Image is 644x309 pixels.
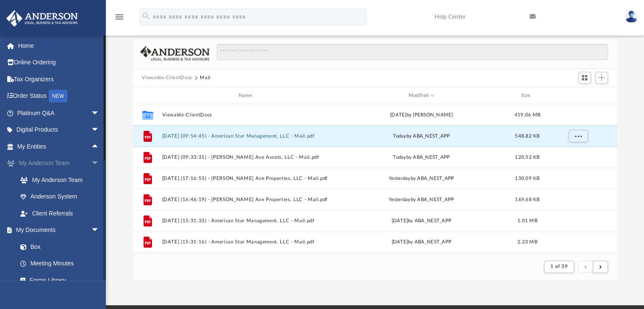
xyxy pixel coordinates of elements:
div: by ABA_NEST_APP [336,175,507,182]
button: Switch to Grid View [578,72,591,84]
div: grid [133,104,617,254]
span: arrow_drop_down [91,105,108,122]
a: My Entitiesarrow_drop_up [6,138,112,155]
span: 548.82 KB [515,134,539,138]
button: [DATE] (17:16:53) - [PERSON_NAME] Ave Properties, LLC - Mail.pdf [162,176,332,181]
span: 169.68 KB [515,197,539,202]
div: Modified [336,92,506,99]
span: 130.09 KB [515,176,539,181]
span: 120.52 KB [515,155,539,160]
a: My Anderson Team [12,171,108,188]
a: Home [6,37,112,54]
i: menu [114,12,124,22]
button: [DATE] (15:31:33) - American Star Management, LLC - Mail.pdf [162,218,332,223]
span: 2.23 MB [517,240,537,244]
a: Meeting Minutes [12,255,108,272]
div: id [548,92,607,99]
input: Search files and folders [217,44,608,60]
button: Mail [200,74,211,82]
a: Digital Productsarrow_drop_down [6,121,112,138]
span: today [393,155,406,160]
button: Viewable-ClientDocs [162,112,332,118]
a: Platinum Q&Aarrow_drop_down [6,105,112,121]
a: Anderson System [12,188,112,205]
a: Box [12,238,104,255]
span: arrow_drop_down [91,155,108,172]
a: My Anderson Teamarrow_drop_down [6,155,112,172]
a: My Documentsarrow_drop_down [6,222,108,239]
div: by ABA_NEST_APP [336,196,507,204]
img: User Pic [625,11,638,23]
i: search [141,11,151,21]
span: yesterday [389,197,410,202]
button: [DATE] (09:54:45) - American Star Management, LLC - Mail.pdf [162,133,332,139]
div: Size [510,92,544,99]
span: 1 of 39 [550,264,568,269]
div: [DATE] by ABA_NEST_APP [336,217,507,225]
span: arrow_drop_up [91,138,108,155]
button: [DATE] (09:33:31) - [PERSON_NAME] Ave Assets, LLC - Mail.pdf [162,154,332,160]
button: More options [568,130,588,143]
span: 419.06 MB [514,113,540,117]
div: [DATE] by [PERSON_NAME] [336,111,507,119]
div: by ABA_NEST_APP [336,154,507,161]
a: Tax Organizers [6,71,112,88]
button: Add [595,72,608,84]
span: 1.01 MB [517,218,537,223]
a: Online Ordering [6,54,112,71]
button: 1 of 39 [544,261,574,273]
div: [DATE] by ABA_NEST_APP [336,238,507,246]
a: Order StatusNEW [6,88,112,105]
span: arrow_drop_down [91,121,108,139]
button: Viewable-ClientDocs [142,74,192,82]
button: [DATE] (15:31:16) - American Star Management, LLC - Mail.pdf [162,239,332,245]
div: id [136,92,158,99]
a: menu [114,16,124,22]
span: arrow_drop_down [91,222,108,239]
button: [DATE] (16:46:19) - [PERSON_NAME] Ave Properties, LLC - Mail.pdf [162,197,332,202]
div: by ABA_NEST_APP [336,132,507,140]
a: Client Referrals [12,205,112,222]
span: today [393,134,406,138]
div: NEW [49,90,67,102]
div: Name [161,92,332,99]
img: Anderson Advisors Platinum Portal [4,10,80,27]
a: Forms Library [12,272,104,289]
span: yesterday [389,176,410,181]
